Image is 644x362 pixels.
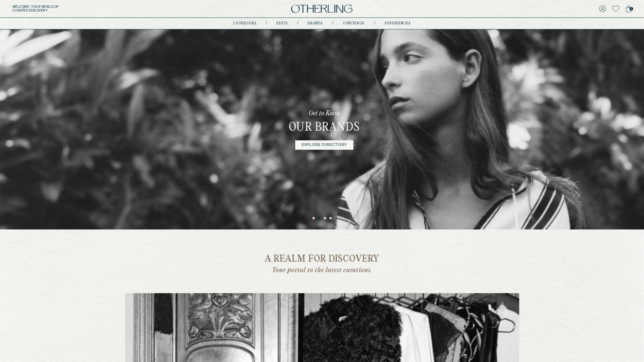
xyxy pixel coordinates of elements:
[276,22,288,25] a: Edits
[297,21,298,26] div: /
[324,217,327,220] button: 3
[630,7,633,11] span: 2
[332,21,333,26] div: /
[266,21,267,26] div: /
[374,21,375,26] div: /
[318,217,321,220] button: 2
[312,217,316,220] button: 1
[295,140,353,150] a: Explore Directory
[385,22,411,25] a: experiences
[343,22,365,25] a: concierge
[329,217,332,220] button: 4
[309,109,340,118] p: Get to Know
[239,266,405,274] p: Your portal to the latest curations.
[233,22,256,25] a: lookbooks
[289,120,360,135] h3: Our Brands
[626,4,631,13] a: 2
[130,254,514,264] h2: a realm for discovery
[291,5,352,13] img: logo
[13,5,198,13] h5: Welcome . Your world of curated discovery.
[308,22,323,25] a: Brands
